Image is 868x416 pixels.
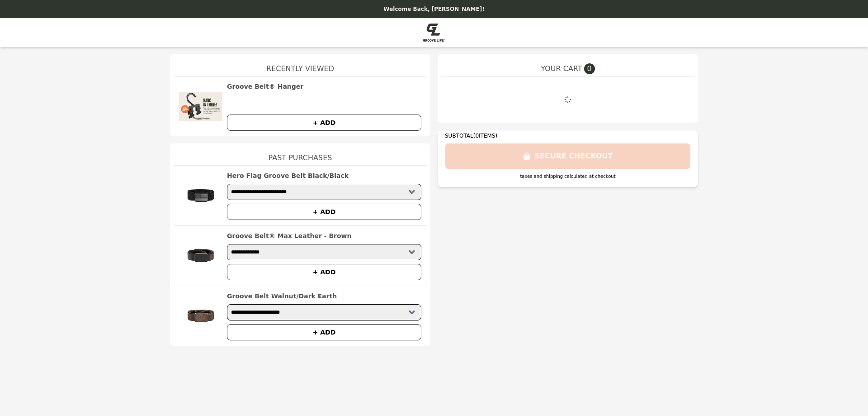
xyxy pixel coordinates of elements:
[179,171,222,220] img: Hero Flag Groove Belt Black/Black
[473,133,497,139] span: ( 0 ITEMS)
[179,82,222,131] img: Groove Belt® Hanger
[423,24,445,42] img: Brand Logo
[227,244,421,260] select: Select a product variant
[174,143,427,165] h1: Past Purchases
[227,115,421,131] button: + ADD
[179,292,222,340] img: Groove Belt Walnut/Dark Earth
[445,133,473,139] span: SUBTOTAL
[227,184,421,200] select: Select a product variant
[227,171,349,180] h2: Hero Flag Groove Belt Black/Black
[227,292,337,301] h2: Groove Belt Walnut/Dark Earth
[179,231,222,280] img: Groove Belt® Max Leather - Brown
[174,54,427,76] h1: Recently Viewed
[584,63,595,74] span: 0
[227,231,352,240] h2: Groove Belt® Max Leather - Brown
[227,264,421,280] button: + ADD
[541,63,582,74] span: YOUR CART
[5,5,863,13] p: Welcome Back, [PERSON_NAME]!
[227,82,303,91] h2: Groove Belt® Hanger
[445,173,691,180] div: taxes and shipping calculated at checkout
[227,324,421,340] button: + ADD
[227,204,421,220] button: + ADD
[227,304,421,320] select: Select a product variant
